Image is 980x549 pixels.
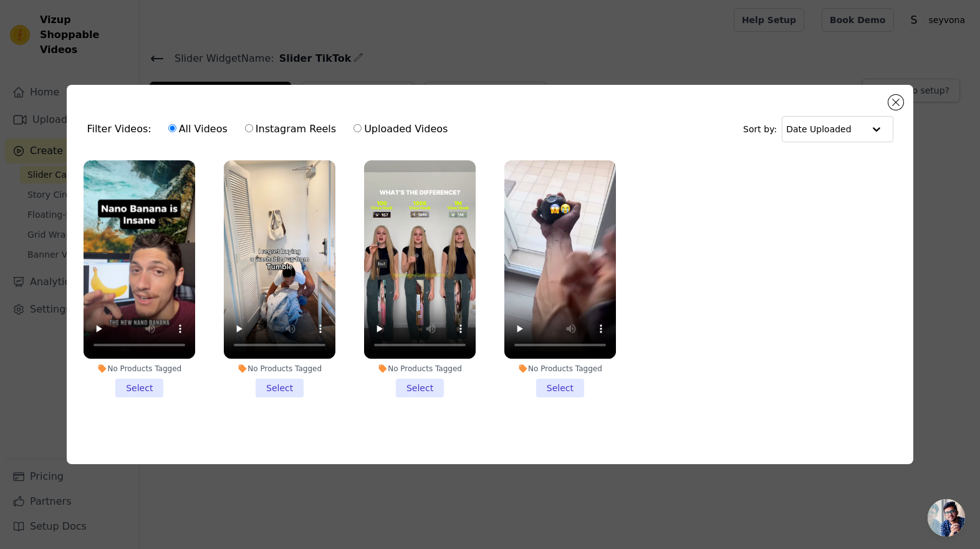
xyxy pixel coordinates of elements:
[84,364,195,374] div: No Products Tagged
[87,115,454,143] div: Filter Videos:
[224,364,335,374] div: No Products Tagged
[353,121,448,137] label: Uploaded Videos
[168,121,228,137] label: All Videos
[743,116,893,142] div: Sort by:
[888,95,903,110] button: Close modal
[244,121,337,137] label: Instagram Reels
[504,364,616,374] div: No Products Tagged
[928,499,965,537] a: Open chat
[364,364,476,374] div: No Products Tagged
